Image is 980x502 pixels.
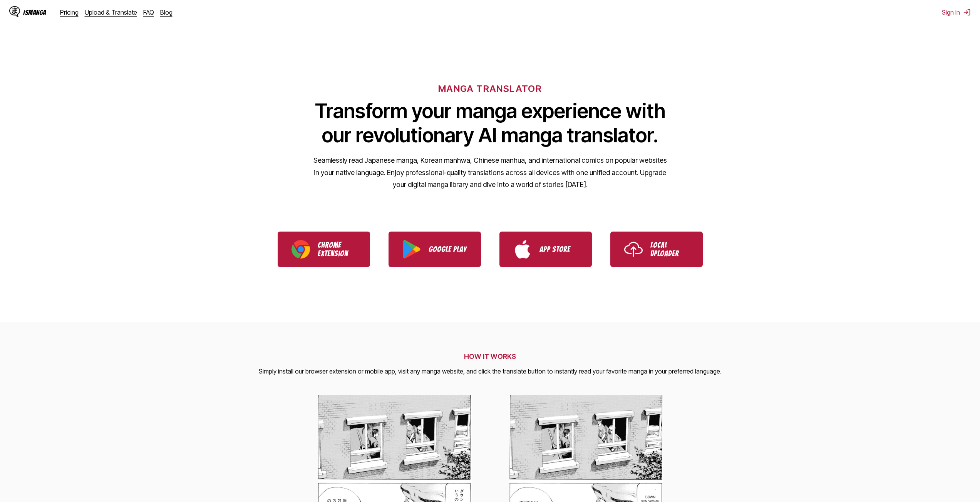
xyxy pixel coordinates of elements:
p: App Store [539,245,578,254]
p: Chrome Extension [318,241,356,258]
a: Blog [160,8,173,16]
h2: HOW IT WORKS [259,352,722,360]
img: App Store logo [513,240,532,259]
div: IsManga [23,9,46,16]
p: Simply install our browser extension or mobile app, visit any manga website, and click the transl... [259,367,722,377]
a: Use IsManga Local Uploader [610,232,703,267]
p: Google Play [429,245,467,254]
a: FAQ [143,8,154,16]
img: IsManga Logo [9,6,20,17]
img: Upload icon [624,240,643,259]
a: Download IsManga from Google Play [389,232,481,267]
a: IsManga LogoIsManga [9,6,60,18]
a: Pricing [60,8,79,16]
h6: MANGA TRANSLATOR [438,83,542,94]
a: Upload & Translate [85,8,137,16]
img: Chrome logo [291,240,310,259]
p: Seamlessly read Japanese manga, Korean manhwa, Chinese manhua, and international comics on popula... [313,154,667,191]
img: Google Play logo [402,240,421,259]
img: Sign out [963,8,971,16]
a: Download IsManga from App Store [499,232,592,267]
button: Sign In [942,8,971,16]
a: Download IsManga Chrome Extension [278,232,370,267]
p: Local Uploader [650,241,689,258]
h1: Transform your manga experience with our revolutionary AI manga translator. [313,99,667,147]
